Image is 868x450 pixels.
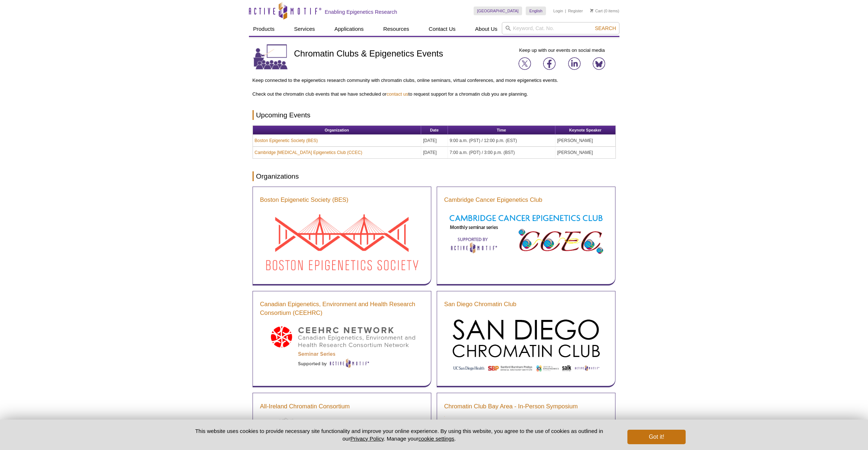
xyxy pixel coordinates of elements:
[444,402,578,411] a: Chromatin Club Bay Area - In-Person Symposium
[543,57,556,70] img: Join us on Facebook
[448,147,555,158] td: 7:00 a.m. (PDT) / 3:00 p.m. (BST)
[593,25,618,32] button: Search
[424,22,460,36] a: Contact Us
[444,210,608,257] img: Cambridge Cancer Epigenetics Club Seminar Series
[421,147,448,158] td: [DATE]
[553,8,563,13] a: Login
[474,7,522,15] a: [GEOGRAPHIC_DATA]
[555,147,615,158] td: [PERSON_NAME]
[290,22,319,36] a: Services
[555,135,615,147] td: [PERSON_NAME]
[590,9,593,12] img: Your Cart
[593,57,605,70] img: Join us on Bluesky
[183,427,616,442] p: This website uses cookies to provide necessary site functionality and improve your online experie...
[330,22,368,36] a: Applications
[502,22,619,34] input: Keyword, Cat. No.
[508,47,616,54] p: Keep up with our events on social media
[568,8,583,13] a: Register
[350,436,384,442] a: Privacy Policy
[386,91,408,97] a: contact us
[627,430,685,444] button: Got it!
[448,126,555,135] th: Time
[253,77,616,84] p: Keep connected to the epigenetics research community with chromatin clubs, online seminars, virtu...
[444,196,542,204] a: Cambridge Cancer Epigenetics Club
[418,436,454,442] button: cookie settings
[518,57,531,70] img: Join us on X
[555,126,615,135] th: Keynote Speaker
[260,196,348,204] a: Boston Epigenetic Society (BES)
[590,8,603,13] a: Cart
[294,49,443,59] h1: Chromatin Clubs & Epigenetics Events
[590,7,619,15] li: (0 items)
[526,7,546,15] a: English
[255,137,318,144] a: Boston Epigenetic Society (BES)
[471,22,502,36] a: About Us
[260,210,424,275] img: Boston Epigenetic Society (BES) Seminar Series
[568,57,581,70] img: Join us on LinkedIn
[565,7,566,15] li: |
[379,22,414,36] a: Resources
[444,314,608,377] img: San Diego Chromatin Club Seminar Series
[253,91,616,97] p: Check out the chromatin club events that we have scheduled or to request support for a chromatin ...
[421,135,448,147] td: [DATE]
[253,110,616,120] h2: Upcoming Events
[249,22,279,36] a: Products
[260,402,350,411] a: All-Ireland Chromatin Consortium
[444,300,517,309] a: San Diego Chromatin Club
[325,9,397,15] h2: Enabling Epigenetics Research
[253,43,289,71] img: Chromatin Clubs & Epigenetic Events
[421,126,448,135] th: Date
[448,135,555,147] td: 9:00 a.m. (PST) / 12:00 p.m. (EST)
[260,323,424,370] img: Canadian Epigenetics, Environment and Health Research Consortium (CEEHRC) Seminar Series
[255,149,363,156] a: Cambridge [MEDICAL_DATA] Epigenetics Club (CCEC)
[253,126,422,135] th: Organization
[595,25,616,31] span: Search
[253,171,616,181] h2: Organizations
[260,300,424,317] a: Canadian Epigenetics, Environment and Health Research Consortium (CEEHRC)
